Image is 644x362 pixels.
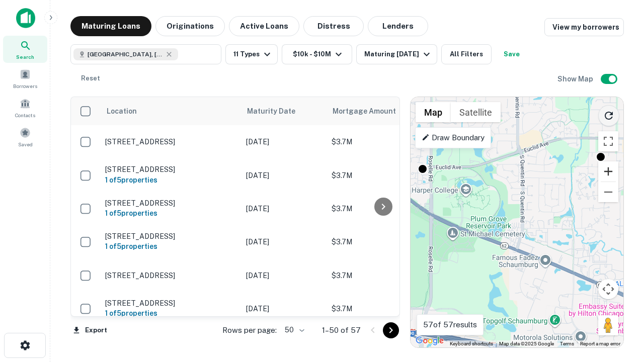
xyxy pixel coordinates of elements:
button: Maturing [DATE] [356,44,437,64]
div: 0 0 [411,97,623,347]
span: Map data ©2025 Google [499,341,554,346]
button: Toggle fullscreen view [598,131,618,151]
img: capitalize-icon.png [16,8,35,28]
a: Search [3,36,47,63]
span: Borrowers [13,82,37,90]
a: Contacts [3,94,47,121]
p: $3.7M [332,270,432,281]
button: Save your search to get updates of matches that match your search criteria. [496,44,528,64]
th: Location [100,97,241,125]
h6: Show Map [557,73,595,84]
p: [STREET_ADDRESS] [105,271,236,280]
p: [DATE] [246,203,321,214]
a: Borrowers [3,65,47,92]
button: 11 Types [225,44,278,64]
iframe: Chat Widget [594,249,644,298]
a: View my borrowers [544,18,624,36]
p: $3.7M [332,203,432,214]
p: $3.7M [332,136,432,147]
span: Mortgage Amount [333,105,409,117]
a: Terms (opens in new tab) [560,341,574,346]
img: Google [413,334,446,347]
button: Zoom out [598,182,618,202]
button: Originations [155,16,225,36]
button: $10k - $10M [282,44,352,64]
th: Maturity Date [241,97,327,125]
th: Mortgage Amount [327,97,437,125]
span: Search [16,53,34,61]
button: Lenders [368,16,428,36]
button: Drag Pegman onto the map to open Street View [598,315,618,335]
p: [STREET_ADDRESS] [105,199,236,208]
p: 57 of 57 results [423,319,477,331]
button: Show satellite imagery [451,102,501,122]
p: [STREET_ADDRESS] [105,137,236,146]
a: Report a map error [580,341,620,346]
a: Saved [3,123,47,150]
button: All Filters [441,44,492,64]
button: Keyboard shortcuts [450,340,493,347]
button: Reload search area [598,105,619,126]
h6: 1 of 5 properties [105,241,236,252]
button: Export [70,323,110,338]
p: $3.7M [332,236,432,247]
div: Maturing [DATE] [364,48,433,60]
p: [DATE] [246,270,321,281]
p: [STREET_ADDRESS] [105,232,236,241]
button: Go to next page [383,322,399,338]
p: [DATE] [246,303,321,314]
span: Saved [18,140,33,148]
span: Contacts [15,111,35,119]
h6: 1 of 5 properties [105,308,236,319]
h6: 1 of 5 properties [105,208,236,219]
p: 1–50 of 57 [322,324,361,336]
div: 50 [281,323,306,337]
p: Draw Boundary [422,132,485,144]
p: [DATE] [246,136,321,147]
span: Maturity Date [247,105,308,117]
p: [STREET_ADDRESS] [105,165,236,174]
button: Distress [303,16,364,36]
h6: 1 of 5 properties [105,174,236,186]
p: [DATE] [246,236,321,247]
a: Open this area in Google Maps (opens a new window) [413,334,446,347]
p: $3.7M [332,303,432,314]
button: Show street map [416,102,451,122]
p: Rows per page: [222,324,277,336]
button: Zoom in [598,161,618,182]
p: [DATE] [246,170,321,181]
p: [STREET_ADDRESS] [105,299,236,308]
button: Active Loans [229,16,299,36]
button: Maturing Loans [70,16,151,36]
span: Location [106,105,137,117]
p: $3.7M [332,170,432,181]
span: [GEOGRAPHIC_DATA], [GEOGRAPHIC_DATA] [88,50,163,59]
button: Reset [74,68,107,88]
